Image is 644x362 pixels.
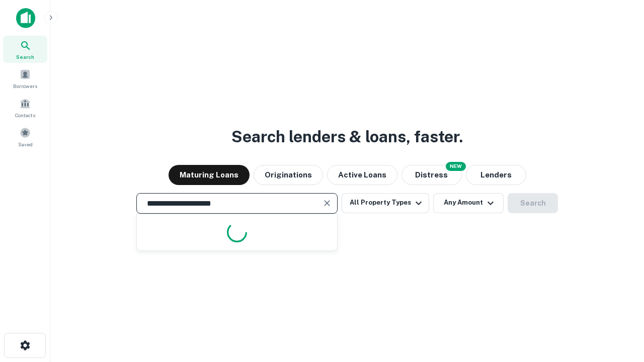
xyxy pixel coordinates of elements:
div: NEW [446,162,466,171]
a: Search [3,36,47,63]
button: All Property Types [342,193,429,213]
button: Originations [254,165,323,185]
h3: Search lenders & loans, faster. [231,125,463,149]
a: Saved [3,123,47,150]
button: Lenders [466,165,526,185]
img: capitalize-icon.png [16,8,35,28]
span: Saved [18,140,33,148]
a: Contacts [3,94,47,121]
span: Borrowers [13,82,37,90]
button: Any Amount [433,193,504,213]
a: Borrowers [3,65,47,92]
button: Maturing Loans [169,165,250,185]
iframe: Chat Widget [594,282,644,330]
span: Contacts [15,111,35,119]
button: Clear [320,196,334,210]
span: Search [16,53,34,61]
button: Search distressed loans with lien and other non-mortgage details. [401,165,462,185]
button: Active Loans [327,165,397,185]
